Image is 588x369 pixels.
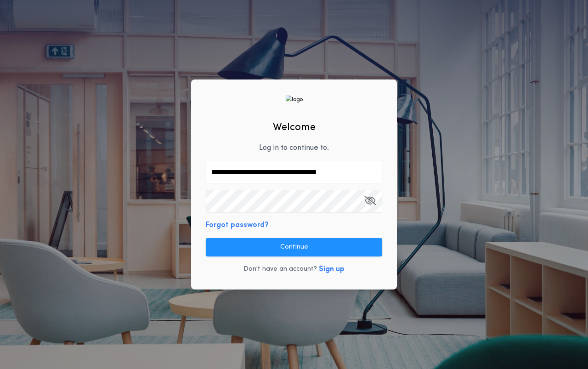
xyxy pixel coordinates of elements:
p: Log in to continue to . [259,142,329,153]
button: Sign up [319,264,345,275]
p: Don't have an account? [243,265,317,274]
h2: Welcome [273,120,316,135]
button: Continue [206,238,382,256]
img: logo [285,95,303,104]
button: Forgot password? [206,220,269,231]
